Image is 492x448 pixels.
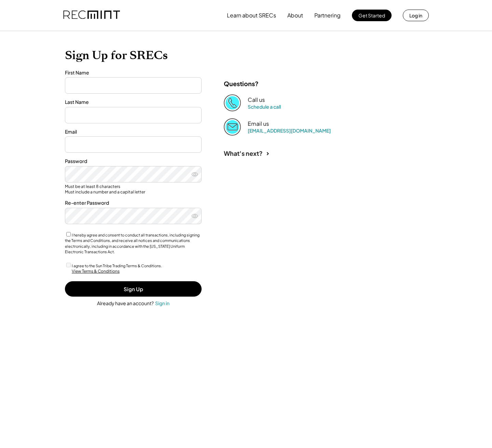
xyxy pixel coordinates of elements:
div: Already have an account? [97,300,154,307]
div: What's next? [224,149,263,157]
div: Questions? [224,80,259,87]
div: Password [65,158,202,165]
img: recmint-logotype%403x.png [63,4,120,27]
div: Last Name [65,99,202,106]
div: Sign in [155,300,169,306]
a: Schedule a call [248,104,281,110]
button: Sign Up [65,281,202,297]
button: Get Started [352,10,392,21]
label: I hereby agree and consent to conduct all transactions, including signing the Terms and Condition... [65,233,200,254]
div: Call us [248,96,265,104]
button: Log in [403,10,429,21]
div: First Name [65,69,202,76]
div: Email us [248,120,269,127]
button: Learn about SRECs [227,9,276,22]
img: Phone%20copy%403x.png [224,94,241,111]
a: [EMAIL_ADDRESS][DOMAIN_NAME] [248,127,331,134]
label: I agree to the Sun Tribe Trading Terms & Conditions. [72,263,162,268]
div: Must be at least 8 characters Must include a number and a capital letter [65,184,202,194]
img: Email%202%403x.png [224,118,241,135]
div: Email [65,128,202,135]
h1: Sign Up for SRECs [65,48,427,63]
button: About [287,9,303,22]
button: Partnering [314,9,341,22]
div: Re-enter Password [65,200,202,206]
div: View Terms & Conditions [72,269,120,274]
